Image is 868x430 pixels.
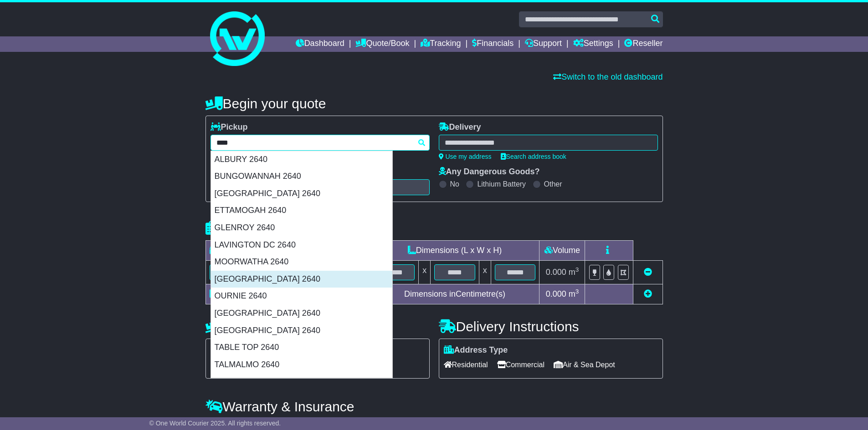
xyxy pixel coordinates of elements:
[205,399,663,414] h4: Warranty & Insurance
[211,237,392,254] div: LAVINGTON DC 2640
[205,96,663,111] h4: Begin your quote
[501,153,566,160] a: Search address book
[205,284,282,304] td: Total
[539,241,585,261] td: Volume
[444,358,488,372] span: Residential
[479,261,491,284] td: x
[211,185,392,202] div: [GEOGRAPHIC_DATA] 2640
[205,241,282,261] td: Type
[419,261,431,284] td: x
[211,271,392,288] div: [GEOGRAPHIC_DATA] 2640
[546,268,566,277] span: 0.000
[211,135,430,151] typeahead: Please provide city
[211,305,392,322] div: [GEOGRAPHIC_DATA] 2640
[211,122,248,132] label: Pickup
[421,36,461,52] a: Tracking
[624,36,663,52] a: Reseller
[370,284,539,304] td: Dimensions in Centimetre(s)
[575,266,579,273] sup: 3
[569,268,579,277] span: m
[644,289,652,298] a: Add new item
[296,36,344,52] a: Dashboard
[497,358,544,372] span: Commercial
[211,339,392,356] div: TABLE TOP 2640
[644,268,652,277] a: Remove this item
[211,373,392,390] div: THURGOONA 2640
[211,219,392,237] div: GLENROY 2640
[569,289,579,298] span: m
[205,221,320,236] h4: Package details |
[355,36,409,52] a: Quote/Book
[444,345,508,355] label: Address Type
[553,72,663,81] a: Switch to the old dashboard
[211,356,392,374] div: TALMALMO 2640
[472,36,514,52] a: Financials
[450,180,459,188] label: No
[439,153,492,160] a: Use my address
[211,151,392,168] div: ALBURY 2640
[149,420,281,427] span: © One World Courier 2025. All rights reserved.
[211,168,392,185] div: BUNGOWANNAH 2640
[573,36,613,52] a: Settings
[211,253,392,271] div: MOORWATHA 2640
[439,122,481,132] label: Delivery
[546,289,566,298] span: 0.000
[525,36,562,52] a: Support
[477,180,526,188] label: Lithium Battery
[544,180,562,188] label: Other
[205,319,430,334] h4: Pickup Instructions
[211,202,392,219] div: ETTAMOGAH 2640
[211,288,392,305] div: OURNIE 2640
[554,358,615,372] span: Air & Sea Depot
[439,319,663,334] h4: Delivery Instructions
[575,288,579,295] sup: 3
[370,241,539,261] td: Dimensions (L x W x H)
[211,322,392,339] div: [GEOGRAPHIC_DATA] 2640
[439,167,540,177] label: Any Dangerous Goods?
